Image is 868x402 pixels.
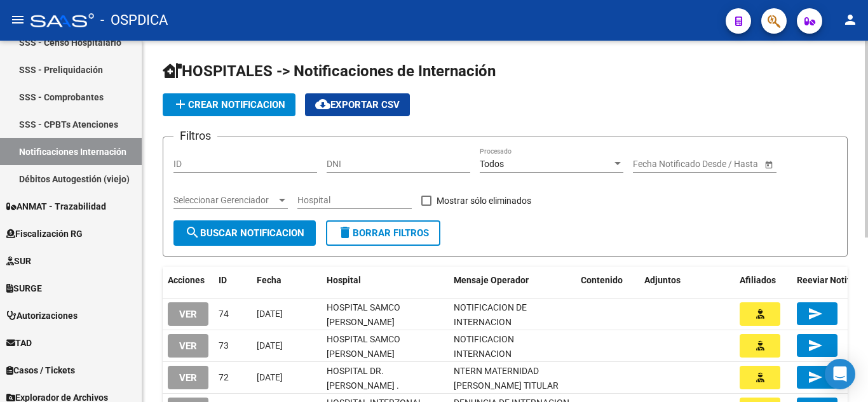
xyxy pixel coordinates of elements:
mat-icon: search [185,225,200,240]
datatable-header-cell: Acciones [163,267,214,294]
span: Fiscalización RG [6,227,83,241]
mat-icon: send [808,370,823,385]
datatable-header-cell: Adjuntos [639,267,735,294]
button: Exportar CSV [305,93,410,116]
span: SUR [6,254,31,268]
button: VER [168,302,208,326]
datatable-header-cell: Afiliados [735,267,792,294]
mat-icon: delete [337,225,353,240]
span: Casos / Tickets [6,363,75,377]
span: 72 [219,372,229,382]
span: Mensaje Operador [454,275,529,285]
div: [DATE] [257,370,316,385]
div: [DATE] [257,307,316,321]
button: Open calendar [762,157,775,171]
span: VER [179,309,197,320]
button: VER [168,366,208,389]
mat-icon: cloud_download [315,97,330,112]
button: Borrar Filtros [326,220,440,246]
span: 74 [219,309,229,319]
h3: Filtros [173,127,217,145]
span: HOSPITAL DR.[PERSON_NAME] . [327,366,399,391]
mat-icon: person [843,12,858,27]
span: HOSPITAL SAMCO [PERSON_NAME] [327,334,400,359]
span: 73 [219,340,229,351]
input: Fecha fin [690,159,752,170]
div: [DATE] [257,338,316,353]
span: Borrar Filtros [337,227,429,239]
span: ID [219,275,227,285]
datatable-header-cell: Contenido [576,267,639,294]
button: Crear Notificacion [163,93,295,116]
span: Exportar CSV [315,99,400,111]
span: Contenido [581,275,623,285]
mat-icon: menu [10,12,25,27]
span: Adjuntos [644,275,681,285]
mat-icon: add [173,97,188,112]
input: Fecha inicio [633,159,679,170]
span: Todos [480,159,504,169]
span: VER [179,340,197,352]
span: Fecha [257,275,281,285]
span: TAD [6,336,32,350]
span: SURGE [6,281,42,295]
span: Acciones [168,275,205,285]
span: VER [179,372,197,384]
datatable-header-cell: Fecha [252,267,322,294]
span: NOTIFICACION DE INTERNACION TOLOSA [454,302,527,342]
button: Buscar Notificacion [173,220,316,246]
button: VER [168,334,208,358]
datatable-header-cell: Mensaje Operador [449,267,576,294]
span: Hospital [327,275,361,285]
span: Seleccionar Gerenciador [173,195,276,206]
span: Afiliados [740,275,776,285]
datatable-header-cell: Hospital [322,267,449,294]
span: Autorizaciones [6,309,78,323]
span: HOSPITALES -> Notificaciones de Internación [163,62,496,80]
span: Mostrar sólo eliminados [437,193,531,208]
div: Open Intercom Messenger [825,359,855,389]
span: Crear Notificacion [173,99,285,111]
span: Buscar Notificacion [185,227,304,239]
span: - OSPDICA [100,6,168,34]
span: HOSPITAL SAMCO [PERSON_NAME] [327,302,400,327]
mat-icon: send [808,306,823,321]
mat-icon: send [808,338,823,353]
span: ANMAT - Trazabilidad [6,199,106,213]
span: NOTIFICACION INTERNACION GONZALEZ DALMA [454,334,522,373]
datatable-header-cell: ID [214,267,252,294]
